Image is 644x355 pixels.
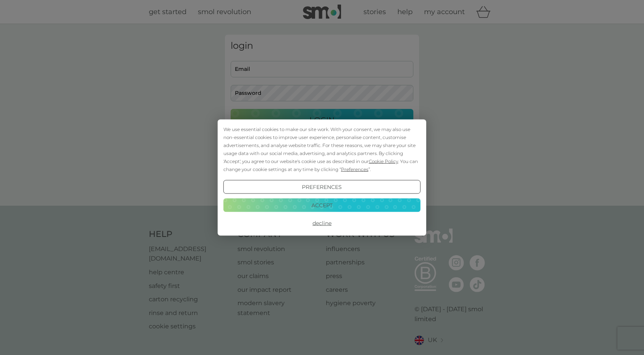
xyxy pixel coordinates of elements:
[369,158,398,164] span: Cookie Policy
[341,166,368,172] span: Preferences
[218,120,426,236] div: Cookie Consent Prompt
[223,216,421,230] button: Decline
[223,180,421,194] button: Preferences
[223,125,421,173] div: We use essential cookies to make our site work. With your consent, we may also use non-essential ...
[223,198,421,212] button: Accept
